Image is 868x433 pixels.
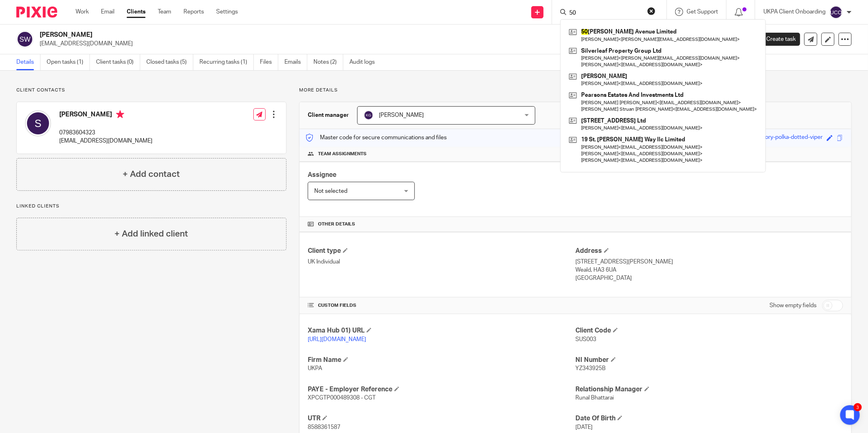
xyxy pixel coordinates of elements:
input: Search [568,10,642,17]
h4: Xama Hub 01) URL [308,326,575,335]
p: UK Individual [308,258,575,266]
p: [EMAIL_ADDRESS][DOMAIN_NAME] [40,40,740,48]
a: Create task [753,33,800,46]
a: Email [101,8,114,16]
span: YZ343925B [575,366,606,371]
a: Reports [183,8,204,16]
p: 07983604323 [59,129,152,137]
span: [DATE] [575,424,593,430]
h3: Client manager [308,111,349,119]
label: Show empty fields [770,301,817,310]
h4: NI Number [575,356,843,364]
h4: Date Of Birth [575,414,843,423]
h4: + Add contact [123,168,180,181]
p: UKPA Client Onboarding [763,8,825,16]
h4: CUSTOM FIELDS [308,302,575,309]
p: More details [299,87,852,94]
span: Get Support [687,9,718,15]
a: Client tasks (0) [96,54,140,70]
span: SUS003 [575,337,596,342]
span: Other details [318,221,355,228]
button: Clear [647,7,655,15]
p: [EMAIL_ADDRESS][DOMAIN_NAME] [59,137,152,145]
p: Weald, HA3 6UA [575,266,843,274]
img: svg%3E [25,110,51,136]
p: Master code for secure communications and files [306,134,447,142]
span: XPCGTP000489308 - CGT [308,395,376,401]
h4: Relationship Manager [575,385,843,394]
h4: Address [575,247,843,255]
a: Details [16,54,40,70]
a: Recurring tasks (1) [199,54,254,70]
span: Assignee [308,172,336,178]
span: Team assignments [318,151,367,157]
h4: Client type [308,247,575,255]
span: UKPA [308,366,322,371]
h4: Client Code [575,326,843,335]
a: Open tasks (1) [47,54,90,70]
span: Runal Bhattarai [575,395,614,401]
img: Pixie [16,7,57,18]
p: [STREET_ADDRESS][PERSON_NAME] [575,258,843,266]
img: svg%3E [16,31,34,48]
img: svg%3E [830,6,843,19]
h4: + Add linked client [114,228,188,240]
p: Linked clients [16,203,286,210]
h4: Firm Name [308,356,575,364]
div: 3 [854,403,862,411]
h4: PAYE - Employer Reference [308,385,575,394]
img: svg%3E [364,110,374,120]
a: Emails [284,54,307,70]
h4: UTR [308,414,575,423]
a: Settings [216,8,238,16]
a: Clients [127,8,145,16]
a: Closed tasks (5) [146,54,193,70]
div: wonderful-ivory-polka-dotted-viper [733,133,823,143]
a: [URL][DOMAIN_NAME] [308,337,366,342]
a: Work [76,8,89,16]
i: Primary [116,110,124,118]
p: [GEOGRAPHIC_DATA] [575,274,843,282]
p: Client contacts [16,87,286,94]
a: Team [158,8,171,16]
a: Notes (2) [313,54,343,70]
h4: [PERSON_NAME] [59,110,152,121]
span: Not selected [314,188,347,194]
a: Files [260,54,278,70]
a: Audit logs [349,54,381,70]
h2: [PERSON_NAME] [40,31,600,39]
span: [PERSON_NAME] [379,112,424,118]
span: 8588361587 [308,424,340,430]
